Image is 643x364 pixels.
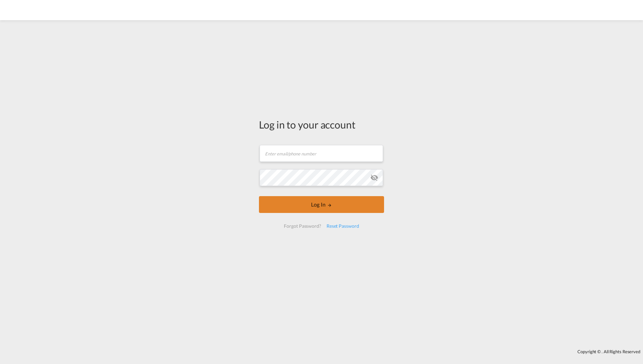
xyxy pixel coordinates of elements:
[259,117,384,132] div: Log in to your account
[260,145,383,162] input: Enter email/phone number
[324,220,362,232] div: Reset Password
[370,174,378,182] md-icon: icon-eye-off
[259,196,384,213] button: LOGIN
[281,220,324,232] div: Forgot Password?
